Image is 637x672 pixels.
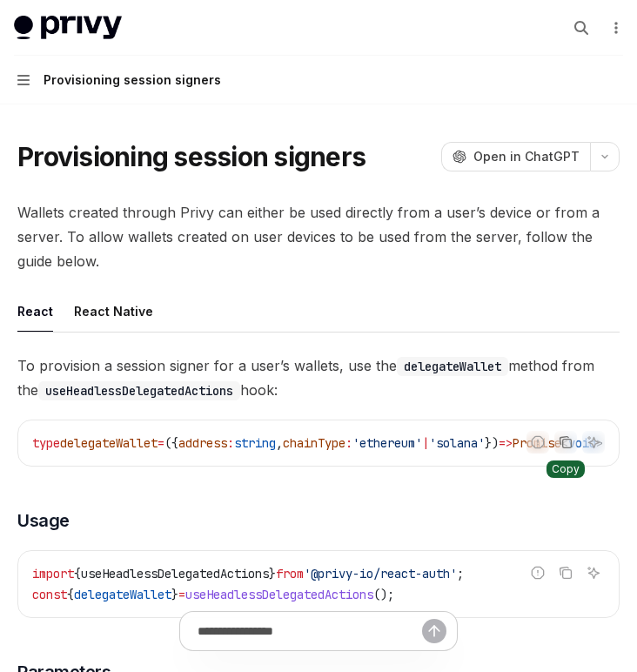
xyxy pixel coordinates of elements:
[606,16,623,40] button: More actions
[554,431,577,454] button: Copy the contents from the code block
[554,561,577,584] button: Copy the contents from the code block
[14,16,122,40] img: light logo
[526,561,549,584] button: Report incorrect code
[17,353,620,402] span: To provision a session signer for a user’s wallets, use the method from the hook:
[546,460,585,478] div: Copy
[178,435,227,451] span: address
[158,435,164,451] span: =
[17,141,365,172] h1: Provisioning session signers
[582,431,605,454] button: Ask AI
[352,435,422,451] span: 'ethereum'
[74,566,81,581] span: {
[67,587,74,602] span: {
[499,435,513,451] span: =>
[74,291,153,332] button: React Native
[441,142,590,171] button: Open in ChatGPT
[198,612,422,650] input: Ask a question...
[60,435,158,451] span: delegateWallet
[81,566,269,581] span: useHeadlessDelegatedActions
[74,587,171,602] span: delegateWallet
[276,435,283,451] span: ,
[44,70,221,91] div: Provisioning session signers
[17,291,53,332] button: React
[283,435,345,451] span: chainType
[422,435,429,451] span: |
[269,566,276,581] span: }
[38,381,240,400] code: useHeadlessDelegatedActions
[234,435,276,451] span: string
[276,566,304,581] span: from
[185,587,373,602] span: useHeadlessDelegatedActions
[32,587,67,602] span: const
[485,435,499,451] span: })
[429,435,485,451] span: 'solana'
[422,619,446,643] button: Send message
[457,566,464,581] span: ;
[526,431,549,454] button: Report incorrect code
[513,435,561,451] span: Promise
[32,566,74,581] span: import
[227,435,234,451] span: :
[164,435,178,451] span: ({
[345,435,352,451] span: :
[373,587,394,602] span: ();
[17,200,620,273] span: Wallets created through Privy can either be used directly from a user’s device or from a server. ...
[582,561,605,584] button: Ask AI
[473,148,580,165] span: Open in ChatGPT
[171,587,178,602] span: }
[32,435,60,451] span: type
[178,587,185,602] span: =
[397,357,508,376] code: delegateWallet
[17,508,70,533] span: Usage
[304,566,457,581] span: '@privy-io/react-auth'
